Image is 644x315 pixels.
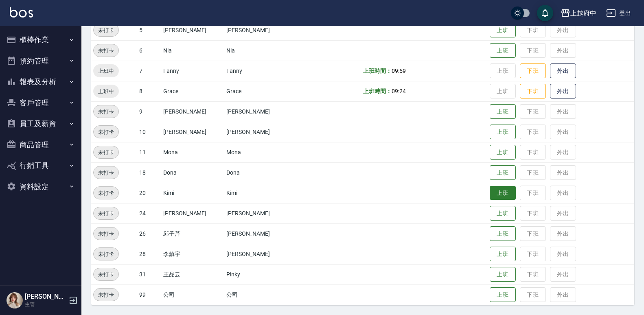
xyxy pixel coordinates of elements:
button: 上班 [490,247,516,262]
div: 上越府中 [570,8,596,18]
td: Dona [224,162,298,183]
button: save [537,5,553,21]
td: Mona [161,142,224,162]
td: [PERSON_NAME] [224,122,298,142]
span: 09:24 [392,88,406,94]
td: Nia [224,40,298,61]
td: 王品云 [161,264,224,284]
button: 登出 [603,6,634,21]
button: 上班 [490,104,516,119]
button: 行銷工具 [3,155,78,176]
button: 上班 [490,287,516,302]
button: 上班 [490,226,516,241]
span: 未打卡 [94,148,118,157]
b: 上班時間： [363,88,392,94]
button: 客戶管理 [3,92,78,114]
button: 下班 [520,63,546,79]
td: 9 [137,101,161,122]
td: 20 [137,183,161,203]
td: [PERSON_NAME] [224,20,298,40]
button: 上班 [490,186,516,200]
td: [PERSON_NAME] [224,203,298,223]
span: 未打卡 [94,230,118,238]
button: 上班 [490,43,516,58]
td: 5 [137,20,161,40]
td: [PERSON_NAME] [224,223,298,244]
td: Grace [161,81,224,101]
button: 預約管理 [3,50,78,72]
button: 外出 [550,84,576,99]
span: 未打卡 [94,250,118,258]
td: [PERSON_NAME] [224,244,298,264]
td: 6 [137,40,161,61]
button: 櫃檯作業 [3,29,78,50]
img: Person [7,292,23,308]
span: 未打卡 [94,209,118,218]
button: 上班 [490,267,516,282]
span: 未打卡 [94,46,118,55]
td: 99 [137,284,161,305]
button: 資料設定 [3,176,78,197]
span: 未打卡 [94,189,118,197]
button: 員工及薪資 [3,113,78,134]
h5: [PERSON_NAME] [25,293,66,301]
td: Dona [161,162,224,183]
td: Grace [224,81,298,101]
td: [PERSON_NAME] [161,101,224,122]
img: Logo [10,7,33,17]
button: 上班 [490,145,516,160]
button: 商品管理 [3,134,78,155]
td: Fanny [224,61,298,81]
td: 31 [137,264,161,284]
button: 上班 [490,165,516,180]
button: 上班 [490,206,516,221]
td: 邱子芹 [161,223,224,244]
span: 未打卡 [94,168,118,177]
td: 28 [137,244,161,264]
td: 10 [137,122,161,142]
td: 公司 [224,284,298,305]
b: 上班時間： [363,68,392,74]
td: Kimi [224,183,298,203]
td: 7 [137,61,161,81]
td: Pinky [224,264,298,284]
button: 上班 [490,125,516,140]
button: 下班 [520,84,546,99]
span: 未打卡 [94,291,118,299]
td: Nia [161,40,224,61]
td: [PERSON_NAME] [161,203,224,223]
span: 未打卡 [94,270,118,279]
td: 24 [137,203,161,223]
td: 公司 [161,284,224,305]
button: 上班 [490,23,516,38]
button: 報表及分析 [3,71,78,92]
td: [PERSON_NAME] [224,101,298,122]
p: 主管 [25,301,66,308]
button: 上越府中 [557,5,600,22]
td: 11 [137,142,161,162]
button: 外出 [550,63,576,79]
td: 李鎮宇 [161,244,224,264]
td: 26 [137,223,161,244]
span: 未打卡 [94,26,118,35]
span: 09:59 [392,68,406,74]
td: [PERSON_NAME] [161,122,224,142]
td: [PERSON_NAME] [161,20,224,40]
td: 18 [137,162,161,183]
td: Mona [224,142,298,162]
span: 未打卡 [94,107,118,116]
span: 上班中 [93,87,119,96]
td: Kimi [161,183,224,203]
td: 8 [137,81,161,101]
span: 上班中 [93,67,119,75]
span: 未打卡 [94,128,118,136]
td: Fanny [161,61,224,81]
